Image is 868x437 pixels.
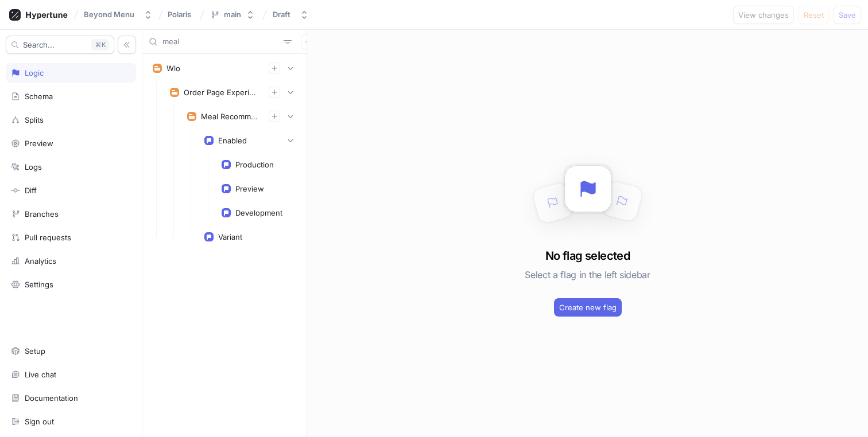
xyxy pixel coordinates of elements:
[235,184,264,193] div: Preview
[733,6,794,24] button: View changes
[25,68,44,77] div: Logic
[25,417,54,426] div: Sign out
[25,393,78,403] div: Documentation
[23,41,55,48] span: Search...
[79,5,157,24] button: Beyond Menu
[166,64,180,73] div: Wlo
[25,233,71,242] div: Pull requests
[25,256,56,266] div: Analytics
[162,36,279,48] input: Search...
[218,232,242,241] div: Variant
[25,370,56,379] div: Live chat
[25,92,53,101] div: Schema
[184,88,259,97] div: Order Page Experiments
[799,6,829,24] button: Reset
[268,5,313,24] button: Draft
[91,39,109,50] div: K
[235,208,282,217] div: Development
[554,298,622,317] button: Create new flag
[218,136,247,145] div: Enabled
[206,5,259,24] button: main
[168,10,191,18] span: Polaris
[201,112,259,121] div: Meal Recommendations
[559,304,617,311] span: Create new flag
[25,115,44,124] div: Splits
[84,10,134,19] div: Beyond Menu
[839,11,856,18] span: Save
[25,139,53,148] div: Preview
[25,280,53,289] div: Settings
[25,346,45,356] div: Setup
[224,10,241,19] div: main
[235,160,274,169] div: Production
[834,6,861,24] button: Save
[273,10,290,19] div: Draft
[6,388,136,408] a: Documentation
[25,186,37,195] div: Diff
[804,11,824,18] span: Reset
[25,162,42,171] div: Logs
[6,36,114,54] button: Search...K
[525,264,650,285] h5: Select a flag in the left sidebar
[738,11,789,18] span: View changes
[545,247,630,264] h3: No flag selected
[25,209,59,219] div: Branches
